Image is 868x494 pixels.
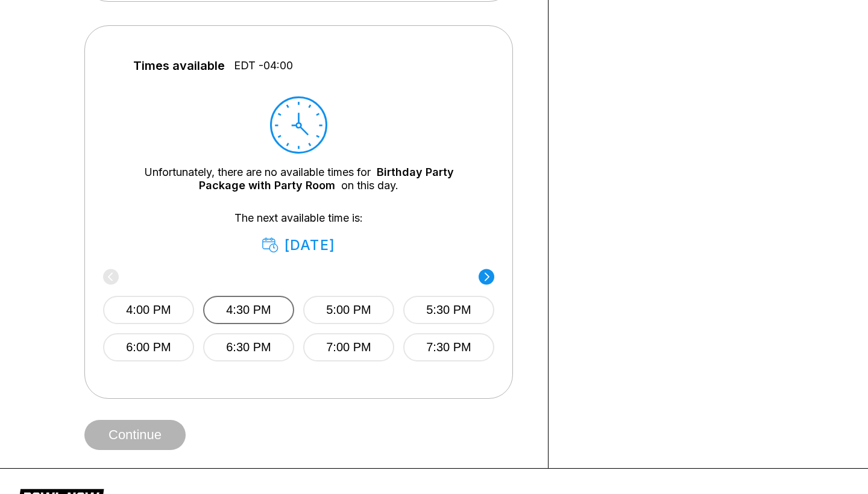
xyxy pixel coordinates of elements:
[121,211,476,254] div: The next available time is:
[203,333,294,361] button: 6:30 PM
[103,296,194,324] button: 4:00 PM
[103,333,194,361] button: 6:00 PM
[403,333,494,361] button: 7:30 PM
[403,296,494,324] button: 5:30 PM
[262,237,335,254] div: [DATE]
[303,333,394,361] button: 7:00 PM
[133,59,225,72] span: Times available
[199,166,454,192] a: Birthday Party Package with Party Room
[234,59,293,72] span: EDT -04:00
[121,166,476,192] div: Unfortunately, there are no available times for on this day.
[303,296,394,324] button: 5:00 PM
[203,296,294,324] button: 4:30 PM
